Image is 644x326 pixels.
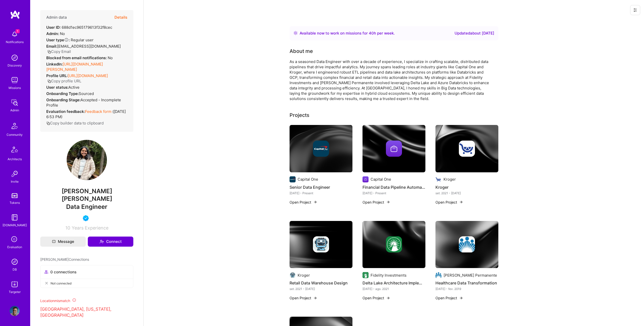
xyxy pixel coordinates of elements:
button: Message [40,237,86,247]
img: arrow-right [386,200,390,204]
div: Architects [8,156,22,162]
img: tokens [12,193,18,198]
div: [DATE] - Present [290,190,352,196]
img: Availability [294,31,298,35]
i: icon Copy [47,50,51,54]
img: Company logo [290,176,296,182]
div: [DATE] - ago. 2021 [363,286,425,291]
span: Data Engineer [66,203,107,210]
strong: Onboarding Type: [46,91,79,96]
button: Copy Email [47,49,71,54]
strong: Blocked from email notifications: [46,55,108,60]
span: [EMAIL_ADDRESS][DOMAIN_NAME] [57,44,121,49]
div: Invite [11,179,19,184]
span: Accepted - Incomplete Profile [46,97,121,108]
img: cover [435,125,498,172]
strong: Onboarding Stage: [46,97,80,102]
span: [PERSON_NAME] Connections [40,257,89,262]
img: arrow-right [313,296,317,300]
img: arrow-right [313,200,317,204]
img: Admin Search [10,257,20,267]
div: Kroger [298,273,310,278]
div: Tokens [10,200,20,205]
i: icon SelectionTeam [10,235,19,244]
img: Company logo [459,141,475,157]
img: Architects [9,144,21,156]
button: Open Project [363,295,390,301]
strong: User type : [46,38,70,42]
a: Feedback form [85,109,111,114]
i: icon Copy [46,121,50,125]
div: [DATE] - Present [363,190,425,196]
img: User Avatar [67,140,107,180]
div: Updated about [DATE] [455,30,494,36]
strong: Profile URL: [46,73,68,78]
img: arrow-right [459,296,463,300]
button: Connect [88,237,133,247]
div: Evaluation [7,244,22,250]
img: Company logo [290,272,296,278]
img: Community [9,120,21,132]
strong: User status: [46,85,68,90]
i: icon Collaborator [45,270,48,274]
img: guide book [10,212,20,222]
h4: Admin data [46,15,67,20]
a: [URL][DOMAIN_NAME][PERSON_NAME] [46,62,103,72]
img: logo [10,10,20,19]
div: Kroger [444,177,456,182]
img: cover [435,221,498,268]
img: discovery [10,53,20,63]
button: Open Project [290,200,317,205]
strong: Email: [46,44,57,49]
img: bell [10,29,20,39]
i: icon Copy [47,79,51,83]
span: sourced [79,91,94,96]
div: 688d1ec965179613f32f8cec [46,25,112,30]
strong: User ID: [46,25,61,30]
span: 40 [369,31,374,36]
div: As a seasoned Data Engineer with over a decade of experience, I specialize in crafting scalable, ... [290,59,491,101]
p: [GEOGRAPHIC_DATA], [US_STATE], [GEOGRAPHIC_DATA] [40,306,133,318]
div: DB [13,267,17,272]
span: [PERSON_NAME] [PERSON_NAME] [40,187,133,203]
div: Location mismatch [40,298,133,303]
div: ( [DATE] 6:53 PM ) [46,109,127,119]
div: Capital One [298,177,318,182]
img: cover [363,221,425,268]
div: Targeter [9,289,21,295]
div: Fidelity Investments [371,273,407,278]
img: Company logo [313,141,329,157]
div: Available now to work on missions for h per week . [300,30,395,36]
img: Company logo [386,141,402,157]
img: Vetted A.Teamer [83,215,89,221]
img: Company logo [386,236,402,252]
h4: Delta Lake Architecture Implementation [363,280,425,286]
img: Company logo [363,176,369,182]
img: Skill Targeter [10,279,20,289]
button: Open Project [435,295,463,301]
span: 0 connections [50,269,76,275]
h4: Healthcare Data Transformation [435,280,498,286]
img: admin teamwork [10,97,20,108]
div: Discovery [8,63,22,68]
div: About me [290,47,313,55]
div: [PERSON_NAME] Permanente [444,273,497,278]
a: [URL][DOMAIN_NAME] [68,73,108,78]
button: Details [114,10,127,25]
img: Company logo [435,176,441,182]
div: [DOMAIN_NAME] [3,222,27,228]
h4: Financial Data Pipeline Automation [363,184,425,190]
img: Company logo [313,236,329,252]
div: Missions [9,85,21,90]
img: Company logo [459,236,475,252]
div: Notifications [6,39,24,45]
h4: Kroger [435,184,498,190]
div: No [46,31,65,36]
i: icon CloseGray [45,281,49,285]
img: arrow-right [386,296,390,300]
strong: Admin: [46,31,59,36]
h4: Senior Data Engineer [290,184,352,190]
img: Invite [10,169,20,179]
img: arrow-right [459,200,463,204]
img: User Avatar [10,306,20,316]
